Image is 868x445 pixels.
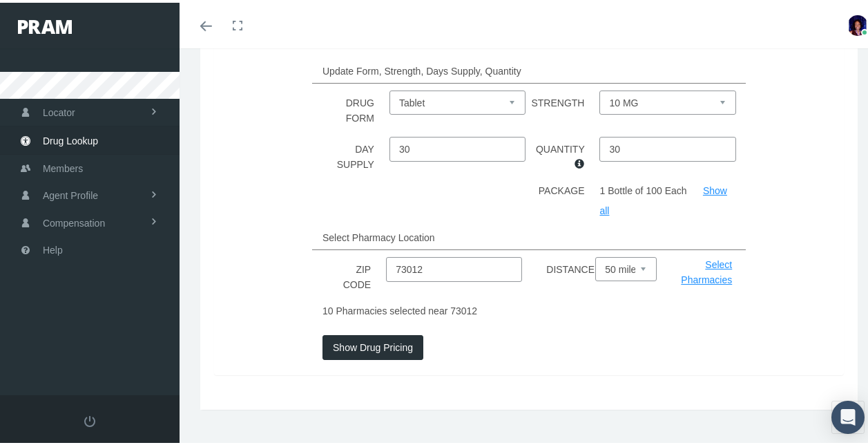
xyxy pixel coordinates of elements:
img: S_Profile_Picture_1478.jpeg [847,12,868,33]
label: Update Form, Strength, Days Supply, Quantity [322,56,532,80]
input: Zip Code [386,254,522,279]
label: DISTANCE [546,254,605,278]
label: ZIP CODE [343,254,382,294]
span: Help [43,234,63,261]
label: STRENGTH [531,88,595,112]
span: Locator [43,97,75,123]
label: DRUG FORM [320,88,384,127]
label: DAY SUPPLY [320,134,384,173]
div: Open Intercom Messenger [831,398,865,431]
img: PRAM_20_x_78.png [18,17,72,31]
label: 1 Bottle of 100 Each [599,180,686,196]
span: Drug Lookup [43,125,98,151]
p: 10 Pharmacies selected near 73012 [322,301,735,316]
label: PACKAGE [539,180,595,200]
a: Select Pharmacies [681,256,732,283]
span: Members [43,153,83,179]
span: Agent Profile [43,180,98,206]
button: Show Drug Pricing [322,332,423,357]
a: Show all [599,182,726,214]
label: Select Pharmacy Location [322,223,445,247]
span: Compensation [43,207,105,234]
label: QUANTITY [530,134,595,173]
